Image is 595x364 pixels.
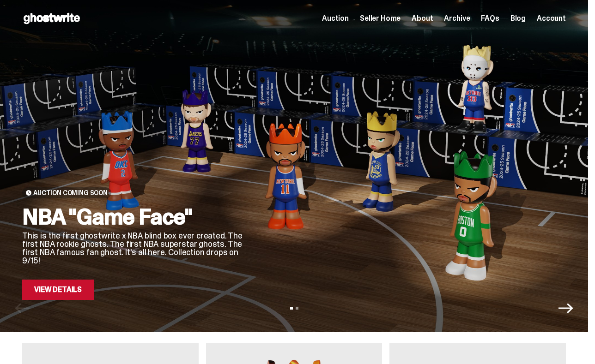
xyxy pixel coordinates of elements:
p: This is the first ghostwrite x NBA blind box ever created. The first NBA rookie ghosts. The first... [22,232,243,265]
span: Auction Coming Soon [33,189,108,197]
button: Next [559,301,573,316]
a: About [412,15,433,22]
button: View slide 1 [290,307,293,310]
button: View slide 2 [296,307,298,310]
a: FAQs [481,15,499,22]
a: Blog [510,15,526,22]
a: Account [537,15,566,22]
a: Auction [322,15,349,22]
a: Seller Home [360,15,401,22]
h2: NBA "Game Face" [22,206,243,228]
a: Archive [444,15,470,22]
a: View Details [22,280,94,300]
